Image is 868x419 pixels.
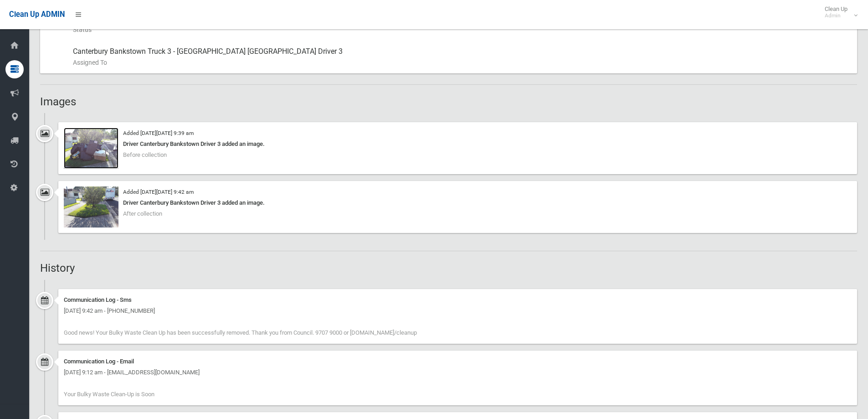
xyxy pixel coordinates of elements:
h2: History [40,262,857,274]
div: Canterbury Bankstown Truck 3 - [GEOGRAPHIC_DATA] [GEOGRAPHIC_DATA] Driver 3 [73,41,850,73]
span: Clean Up [820,5,857,19]
img: 2025-04-0409.39.224865909432911599812.jpg [64,128,118,169]
span: Good news! Your Bulky Waste Clean Up has been successfully removed. Thank you from Council. 9707 ... [64,329,417,336]
div: Driver Canterbury Bankstown Driver 3 added an image. [64,197,852,208]
small: Assigned To [73,57,850,68]
div: Communication Log - Sms [64,295,852,305]
h2: Images [40,96,857,108]
div: Communication Log - Email [64,356,852,367]
img: 2025-04-0409.42.025132647232827349980.jpg [64,186,118,228]
div: [DATE] 9:42 am - [PHONE_NUMBER] [64,305,852,316]
div: [DATE] 9:12 am - [EMAIL_ADDRESS][DOMAIN_NAME] [64,367,852,378]
span: Clean Up ADMIN [9,10,65,19]
span: Before collection [123,151,167,158]
span: Your Bulky Waste Clean-Up is Soon [64,391,154,398]
span: After collection [123,210,162,217]
small: Added [DATE][DATE] 9:42 am [123,189,194,195]
small: Added [DATE][DATE] 9:39 am [123,130,194,136]
small: Status [73,24,850,35]
small: Admin [825,12,847,19]
div: Driver Canterbury Bankstown Driver 3 added an image. [64,139,852,150]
